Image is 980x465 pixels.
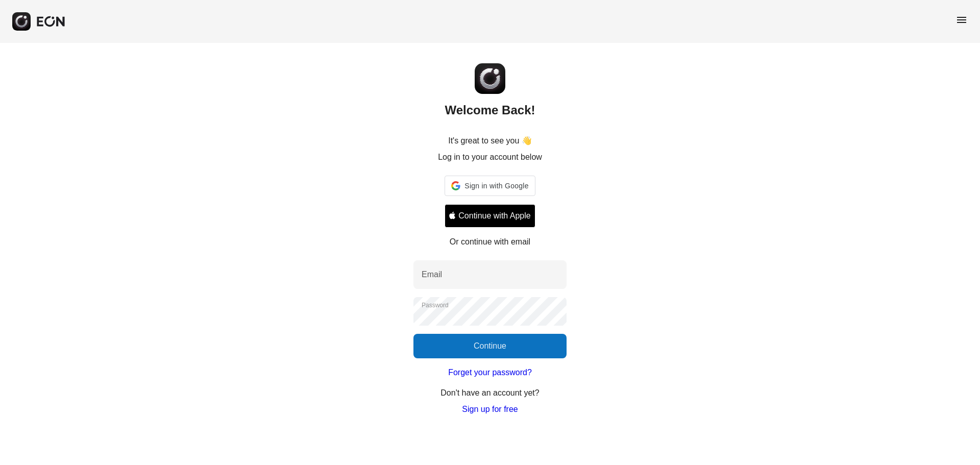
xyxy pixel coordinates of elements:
[438,151,542,163] p: Log in to your account below
[464,180,528,192] span: Sign in with Google
[450,236,530,248] p: Or continue with email
[955,14,968,26] span: menu
[448,135,532,147] p: It's great to see you 👋
[445,176,535,196] div: Sign in with Google
[422,268,442,281] label: Email
[445,102,535,118] h2: Welcome Back!
[422,301,449,309] label: Password
[413,334,567,358] button: Continue
[448,366,532,379] a: Forget your password?
[440,387,539,399] p: Don't have an account yet?
[462,403,518,415] a: Sign up for free
[445,204,535,228] button: Signin with apple ID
